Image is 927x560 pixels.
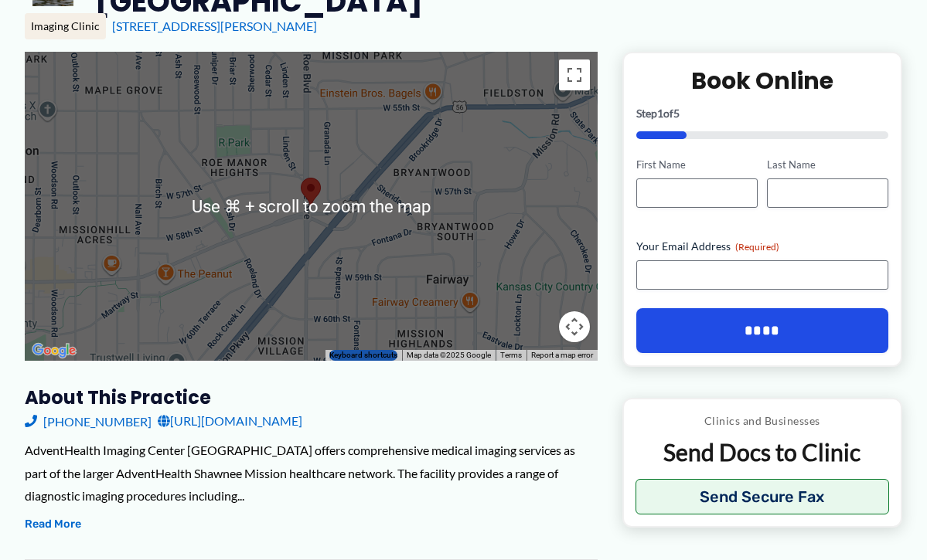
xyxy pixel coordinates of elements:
[636,411,889,431] p: Clinics and Businesses
[636,479,889,514] button: Send Secure Fax
[407,351,491,359] span: Map data ©2025 Google
[673,107,680,120] span: 5
[25,13,106,39] div: Imaging Clinic
[500,351,522,359] a: Terms
[158,409,302,433] a: [URL][DOMAIN_NAME]
[329,350,397,361] button: Keyboard shortcuts
[767,158,888,172] label: Last Name
[636,158,758,172] label: First Name
[636,66,888,96] h2: Book Online
[559,59,590,90] button: Toggle fullscreen view
[29,341,80,361] img: Google
[29,341,80,361] a: Open this area in Google Maps (opens a new window)
[636,437,889,467] p: Send Docs to Clinic
[25,515,81,534] button: Read More
[657,107,663,120] span: 1
[25,385,598,409] h3: About this practice
[559,311,590,342] button: Map camera controls
[636,239,888,254] label: Your Email Address
[735,241,779,253] span: (Required)
[636,108,888,119] p: Step of
[25,409,152,433] a: [PHONE_NUMBER]
[112,19,317,33] a: [STREET_ADDRESS][PERSON_NAME]
[25,439,598,507] div: AdventHealth Imaging Center [GEOGRAPHIC_DATA] offers comprehensive medical imaging services as pa...
[531,351,593,359] a: Report a map error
